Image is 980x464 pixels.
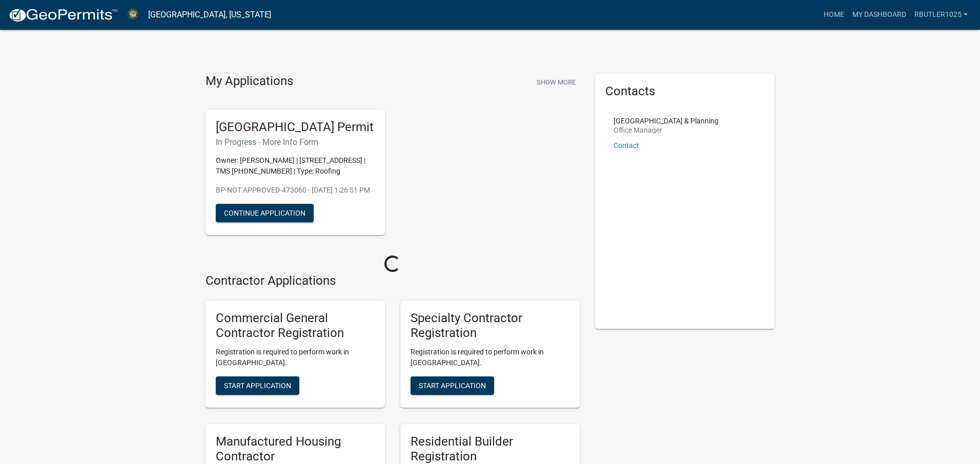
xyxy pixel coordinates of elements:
p: Office Manager [614,126,719,134]
button: Start Application [216,376,299,395]
img: Abbeville County, South Carolina [126,8,140,22]
h5: Residential Builder Registration [411,434,569,464]
h6: In Progress - More Info Form [216,137,375,147]
h5: [GEOGRAPHIC_DATA] Permit [216,120,375,135]
p: Registration is required to perform work in [GEOGRAPHIC_DATA]. [216,347,375,368]
h5: Specialty Contractor Registration [411,311,569,341]
h5: Manufactured Housing Contractor [216,434,375,464]
p: BP-NOT APPROVED-473060 - [DATE] 1:26:51 PM [216,185,375,196]
p: [GEOGRAPHIC_DATA] & Planning [614,117,719,124]
span: Start Application [419,381,486,389]
span: Start Application [224,381,291,389]
a: [GEOGRAPHIC_DATA], [US_STATE] [148,6,271,24]
a: Contact [614,141,639,150]
h4: Contractor Applications [206,273,580,288]
a: My Dashboard [848,5,910,25]
h5: Commercial General Contractor Registration [216,311,375,341]
button: Show More [533,74,580,91]
h5: Contacts [605,84,764,99]
a: Rbutler1025 [910,5,972,25]
button: Start Application [411,376,494,395]
p: Owner: [PERSON_NAME] | [STREET_ADDRESS] | TMS [PHONE_NUMBER] | Type: Roofing [216,155,375,177]
button: Continue Application [216,204,314,222]
a: Home [820,5,848,25]
h4: My Applications [206,74,293,89]
p: Registration is required to perform work in [GEOGRAPHIC_DATA]. [411,347,569,368]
